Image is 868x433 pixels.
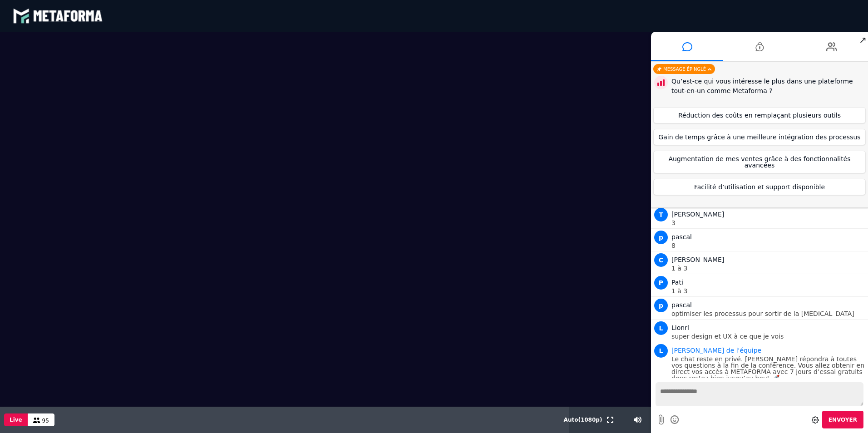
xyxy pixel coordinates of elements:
[653,179,866,195] button: Facilité d’utilisation et support disponible
[654,253,668,267] span: C
[671,220,866,226] p: 3
[654,208,668,221] span: T
[564,417,602,423] span: Auto ( 1080 p)
[654,299,668,312] span: p
[653,64,715,74] div: Message épinglé
[654,344,668,358] span: L
[671,301,692,309] span: pascal
[671,77,866,96] div: Qu’est-ce qui vous intéresse le plus dans une plateforme tout-en-un comme Metaforma ?
[822,411,863,428] button: Envoyer
[671,288,866,294] p: 1 à 3
[653,129,866,145] button: Gain de temps grâce à une meilleure intégration des processus
[671,265,866,271] p: 1 à 3
[671,324,689,331] span: Lionrl
[654,231,668,244] span: p
[671,256,724,263] span: [PERSON_NAME]
[671,333,866,340] p: super design et UX à ce que je vois
[671,211,724,218] span: [PERSON_NAME]
[654,276,668,290] span: P
[671,347,761,354] span: Animateur
[654,321,668,335] span: L
[4,413,28,426] button: Live
[671,279,683,286] span: Pati
[829,417,857,423] span: Envoyer
[671,233,692,241] span: pascal
[42,418,49,424] span: 95
[858,32,868,48] span: ↗
[671,356,866,381] p: Le chat reste en privé. [PERSON_NAME] répondra à toutes vos questions à la fin de la conférence. ...
[653,107,866,123] button: Réduction des coûts en remplaçant plusieurs outils
[562,407,604,433] button: Auto(1080p)
[653,151,866,173] button: Augmentation de mes ventes grâce à des fonctionnalités avancées
[671,242,866,249] p: 8
[671,310,866,317] p: optimiser les processus pour sortir de la [MEDICAL_DATA]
